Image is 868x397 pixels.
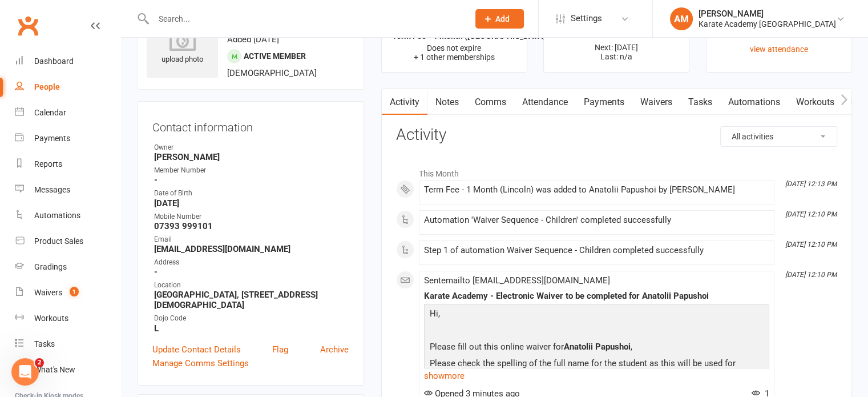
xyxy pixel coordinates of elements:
[154,257,349,268] div: Address
[272,343,288,356] a: Flag
[154,165,349,176] div: Member Number
[15,331,120,357] a: Tasks
[15,49,120,74] a: Dashboard
[15,306,120,331] a: Workouts
[154,211,349,222] div: Mobile Number
[699,19,836,29] div: Karate Academy [GEOGRAPHIC_DATA]
[571,6,602,31] span: Settings
[15,254,120,280] a: Gradings
[699,9,836,19] div: [PERSON_NAME]
[427,43,481,53] span: Does not expire
[427,89,467,115] a: Notes
[632,89,680,115] a: Waivers
[34,314,68,323] div: Workouts
[34,57,74,66] div: Dashboard
[147,28,218,66] div: upload photo
[514,89,576,115] a: Attendance
[154,323,349,334] strong: L
[15,74,120,100] a: People
[430,358,736,382] span: Please check the spelling of the full name for the student as this will be used for certificates.
[154,290,349,310] strong: [GEOGRAPHIC_DATA], [STREET_ADDRESS][DEMOGRAPHIC_DATA]
[15,177,120,203] a: Messages
[15,151,120,177] a: Reports
[427,340,766,356] p: Please fill out this online waiver for ,
[34,288,62,297] div: Waivers
[15,100,120,126] a: Calendar
[495,14,510,23] span: Add
[564,342,631,352] strong: Anatolii Papushoi
[34,82,60,91] div: People
[150,11,461,27] input: Search...
[34,134,70,143] div: Payments
[227,68,317,78] span: [DEMOGRAPHIC_DATA]
[34,339,55,348] div: Tasks
[785,240,837,248] i: [DATE] 12:10 PM
[154,142,349,153] div: Owner
[154,198,349,208] strong: [DATE]
[154,221,349,231] strong: 07393 999101
[244,51,306,61] span: Active member
[34,185,70,194] div: Messages
[785,210,837,218] i: [DATE] 12:10 PM
[554,28,679,40] div: £25.00
[424,185,769,195] div: Term Fee - 1 Month (Lincoln) was added to Anatolii Papushoi by [PERSON_NAME]
[680,89,720,115] a: Tasks
[154,234,349,245] div: Email
[152,117,349,134] h3: Contact information
[788,89,842,115] a: Workouts
[154,280,349,291] div: Location
[34,159,62,169] div: Reports
[15,126,120,151] a: Payments
[670,7,693,30] div: AM
[14,11,42,40] a: Clubworx
[227,34,279,45] time: Added [DATE]
[320,343,349,356] a: Archive
[154,188,349,199] div: Date of Birth
[15,228,120,254] a: Product Sales
[414,53,495,62] span: + 1 other memberships
[11,358,39,386] iframe: Intercom live chat
[154,175,349,185] strong: -
[475,9,524,29] button: Add
[154,267,349,277] strong: -
[424,246,769,255] div: Step 1 of automation Waiver Sequence - Children completed successfully
[152,343,241,356] a: Update Contact Details
[785,271,837,279] i: [DATE] 12:10 PM
[396,126,837,144] h3: Activity
[424,291,769,301] div: Karate Academy - Electronic Waiver to be completed for Anatolii Papushoi
[34,236,83,246] div: Product Sales
[154,244,349,254] strong: [EMAIL_ADDRESS][DOMAIN_NAME]
[34,262,67,271] div: Gradings
[15,357,120,383] a: What's New
[576,89,632,115] a: Payments
[424,275,610,286] span: Sent email to [EMAIL_ADDRESS][DOMAIN_NAME]
[154,152,349,162] strong: [PERSON_NAME]
[35,358,44,367] span: 2
[70,287,79,296] span: 1
[467,89,514,115] a: Comms
[720,89,788,115] a: Automations
[34,108,66,117] div: Calendar
[785,180,837,188] i: [DATE] 12:13 PM
[154,313,349,324] div: Dojo Code
[424,215,769,225] div: Automation 'Waiver Sequence - Children' completed successfully
[34,211,80,220] div: Automations
[15,203,120,228] a: Automations
[15,280,120,306] a: Waivers 1
[554,43,679,61] p: Next: [DATE] Last: n/a
[34,365,75,374] div: What's New
[750,45,808,54] a: view attendance
[424,368,769,384] a: show more
[152,356,249,370] a: Manage Comms Settings
[396,162,837,180] li: This Month
[382,89,427,115] a: Activity
[427,307,766,323] p: Hi,
[717,28,841,40] div: Never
